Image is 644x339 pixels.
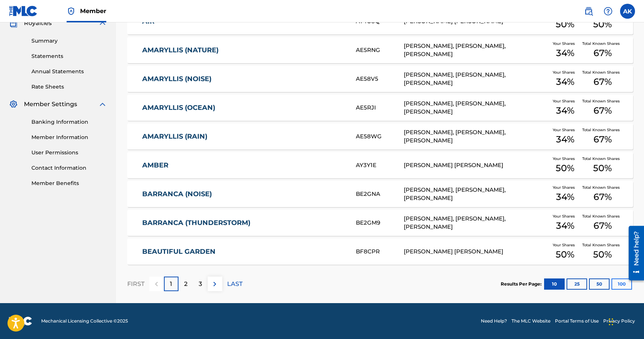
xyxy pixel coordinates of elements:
span: Total Known Shares [582,156,623,161]
div: [PERSON_NAME] [PERSON_NAME] [404,247,548,256]
a: Banking Information [31,118,107,126]
span: 50 % [593,161,612,175]
img: right [210,280,219,289]
span: 67 % [593,190,612,204]
div: [PERSON_NAME], [PERSON_NAME], [PERSON_NAME] [404,215,548,231]
span: Your Shares [553,98,578,104]
span: Total Known Shares [582,98,623,104]
button: 50 [589,278,610,290]
a: AMARYLLIS (RAIN) [142,132,346,141]
a: AMARYLLIS (NOISE) [142,75,346,83]
div: [PERSON_NAME] [PERSON_NAME] [404,161,548,170]
span: Mechanical Licensing Collective © 2025 [41,318,128,324]
a: User Permissions [31,149,107,157]
span: 50 % [593,248,612,261]
a: Public Search [581,4,596,19]
img: Top Rightsholder [67,7,76,16]
a: Need Help? [481,318,507,324]
button: 100 [611,278,632,290]
span: 67 % [593,104,612,117]
div: [PERSON_NAME], [PERSON_NAME], [PERSON_NAME] [404,42,548,59]
a: Contact Information [31,164,107,172]
div: BE2GNA [356,190,404,198]
span: 67 % [593,219,612,232]
p: LAST [227,280,242,289]
div: AE58WG [356,132,404,141]
span: Your Shares [553,185,578,190]
a: Statements [31,52,107,60]
span: 50 % [556,161,574,175]
div: [PERSON_NAME], [PERSON_NAME], [PERSON_NAME] [404,186,548,203]
a: Privacy Policy [603,318,635,324]
span: 50 % [556,18,574,31]
p: FIRST [127,280,144,289]
p: 1 [170,280,172,289]
a: AMARYLLIS (NATURE) [142,46,346,55]
span: 34 % [556,75,574,89]
span: Royalties [24,19,52,28]
a: BARRANCA (THUNDERSTORM) [142,219,346,227]
a: BARRANCA (NOISE) [142,190,346,198]
a: Member Information [31,133,107,141]
div: AY3Y1E [356,161,404,170]
iframe: Chat Widget [607,303,644,339]
a: Summary [31,37,107,45]
div: BE2GM9 [356,219,404,227]
div: AE5RJI [356,104,404,112]
span: Your Shares [553,213,578,219]
p: 3 [199,280,202,289]
img: search [584,7,593,16]
img: help [604,7,613,16]
a: Rate Sheets [31,83,107,91]
span: Your Shares [553,242,578,248]
img: logo [9,317,32,326]
span: 34 % [556,190,574,204]
span: 34 % [556,133,574,146]
div: [PERSON_NAME], [PERSON_NAME], [PERSON_NAME] [404,99,548,116]
span: Total Known Shares [582,213,623,219]
iframe: Resource Center [623,223,644,283]
div: [PERSON_NAME], [PERSON_NAME], [PERSON_NAME] [404,71,548,87]
div: AE5RNG [356,46,404,55]
button: 10 [544,278,565,290]
span: Member [80,7,106,15]
span: 34 % [556,104,574,117]
img: Member Settings [9,100,18,109]
img: Royalties [9,19,18,28]
a: AMARYLLIS (OCEAN) [142,104,346,112]
span: 34 % [556,219,574,232]
span: Total Known Shares [582,127,623,133]
span: Your Shares [553,156,578,161]
div: [PERSON_NAME], [PERSON_NAME], [PERSON_NAME] [404,128,548,145]
a: BEAUTIFUL GARDEN [142,247,346,256]
div: User Menu [620,4,635,19]
div: Help [601,4,616,19]
a: Portal Terms of Use [555,318,599,324]
a: Member Benefits [31,179,107,187]
span: 67 % [593,46,612,60]
span: Your Shares [553,127,578,133]
a: AMBER [142,161,346,170]
div: Drag [609,311,613,333]
span: Total Known Shares [582,41,623,46]
div: AE58V5 [356,75,404,83]
span: 50 % [593,18,612,31]
span: Your Shares [553,70,578,75]
span: Total Known Shares [582,70,623,75]
span: 34 % [556,46,574,60]
button: 25 [567,278,587,290]
p: Results Per Page: [501,281,543,287]
img: expand [98,100,107,109]
span: Total Known Shares [582,185,623,190]
div: BF8CPR [356,247,404,256]
span: Member Settings [24,100,77,109]
p: 2 [184,280,187,289]
a: The MLC Website [512,318,550,324]
img: MLC Logo [9,6,38,16]
span: Total Known Shares [582,242,623,248]
span: Your Shares [553,41,578,46]
a: Annual Statements [31,68,107,75]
